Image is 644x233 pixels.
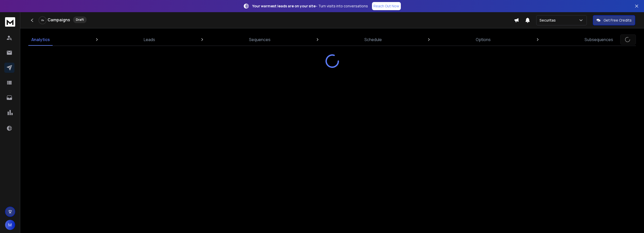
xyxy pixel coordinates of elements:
[41,19,44,22] p: 0 %
[28,33,53,46] a: Analytics
[361,33,385,46] a: Schedule
[372,2,401,10] a: Reach Out Now
[473,33,494,46] a: Options
[539,18,558,23] p: Securitas
[48,17,70,23] h1: Campaigns
[364,37,382,43] p: Schedule
[604,18,632,23] p: Get Free Credits
[252,4,368,9] p: – Turn visits into conversations
[252,4,316,8] strong: Your warmest leads are on your site
[5,220,15,230] button: M
[249,37,271,43] p: Sequences
[585,37,613,43] p: Subsequences
[5,17,15,27] img: logo
[144,37,155,43] p: Leads
[476,37,491,43] p: Options
[246,33,274,46] a: Sequences
[141,33,158,46] a: Leads
[373,4,399,9] p: Reach Out Now
[31,37,50,43] p: Analytics
[73,16,87,23] div: Draft
[593,15,635,25] button: Get Free Credits
[581,33,616,46] a: Subsequences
